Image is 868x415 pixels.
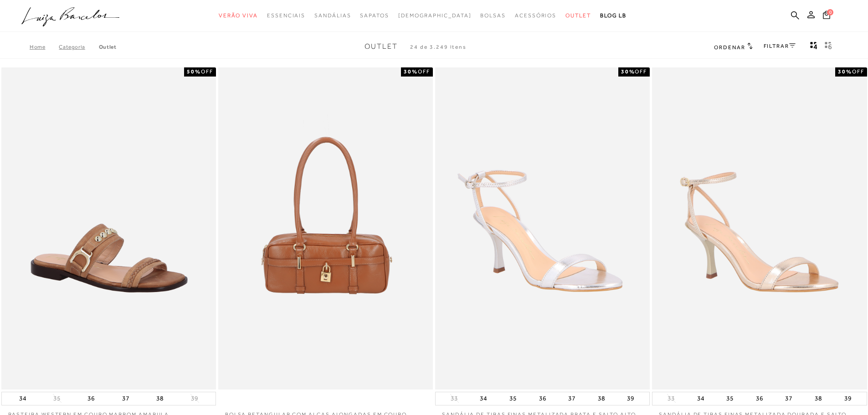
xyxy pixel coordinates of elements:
[852,68,864,75] span: OFF
[267,12,305,19] span: Essenciais
[219,7,258,24] a: noSubCategoriesText
[59,44,98,50] a: Categoria
[595,392,608,405] button: 38
[201,68,213,75] span: OFF
[2,69,215,388] img: RASTEIRA WESTERN EM COURO MARROM AMARULA
[480,12,506,19] span: Bolsas
[119,392,132,405] button: 37
[653,69,866,388] a: SANDÁLIA DE TIRAS FINAS METALIZADA DOURADA E SALTO ALTO FINO SANDÁLIA DE TIRAS FINAS METALIZADA D...
[219,12,258,19] span: Verão Viva
[753,392,766,405] button: 36
[154,392,166,405] button: 38
[507,392,519,405] button: 35
[827,9,833,15] span: 0
[398,7,472,24] a: noSubCategoriesText
[842,392,854,405] button: 39
[436,69,649,388] img: SANDÁLIA DE TIRAS FINAS METALIZADA PRATA E SALTO ALTO FINO
[621,68,635,75] strong: 30%
[187,68,201,75] strong: 50%
[365,42,398,51] span: Outlet
[653,69,866,388] img: SANDÁLIA DE TIRAS FINAS METALIZADA DOURADA E SALTO ALTO FINO
[418,68,430,75] span: OFF
[714,44,745,51] span: Ordenar
[536,392,549,405] button: 36
[404,68,418,75] strong: 30%
[694,392,707,405] button: 34
[600,12,627,19] span: BLOG LB
[515,12,556,19] span: Acessórios
[565,7,591,24] a: noSubCategoriesText
[724,392,736,405] button: 35
[480,7,506,24] a: noSubCategoriesText
[51,394,63,403] button: 35
[565,12,591,19] span: Outlet
[314,7,351,24] a: noSubCategoriesText
[188,394,201,403] button: 39
[219,69,432,388] img: BOLSA RETANGULAR COM ALÇAS ALONGADAS EM COURO CARAMELO MÉDIA
[807,41,820,53] button: Mostrar 4 produtos por linha
[624,392,637,405] button: 39
[515,7,556,24] a: noSubCategoriesText
[16,392,29,405] button: 34
[314,12,351,19] span: Sandálias
[565,392,578,405] button: 37
[219,69,432,388] a: BOLSA RETANGULAR COM ALÇAS ALONGADAS EM COURO CARAMELO MÉDIA BOLSA RETANGULAR COM ALÇAS ALONGADAS...
[398,12,472,19] span: [DEMOGRAPHIC_DATA]
[267,7,305,24] a: noSubCategoriesText
[85,392,98,405] button: 36
[477,392,490,405] button: 34
[410,44,467,50] span: 24 de 3.249 itens
[30,44,59,50] a: Home
[360,7,389,24] a: noSubCategoriesText
[812,392,825,405] button: 38
[665,394,678,403] button: 33
[436,69,649,388] a: SANDÁLIA DE TIRAS FINAS METALIZADA PRATA E SALTO ALTO FINO SANDÁLIA DE TIRAS FINAS METALIZADA PRA...
[782,392,795,405] button: 37
[600,7,627,24] a: BLOG LB
[360,12,389,19] span: Sapatos
[820,10,833,22] button: 0
[448,394,461,403] button: 33
[764,43,796,49] a: FILTRAR
[822,41,835,53] button: gridText6Desc
[99,44,117,50] a: Outlet
[838,68,852,75] strong: 30%
[635,68,647,75] span: OFF
[2,69,215,388] a: RASTEIRA WESTERN EM COURO MARROM AMARULA RASTEIRA WESTERN EM COURO MARROM AMARULA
